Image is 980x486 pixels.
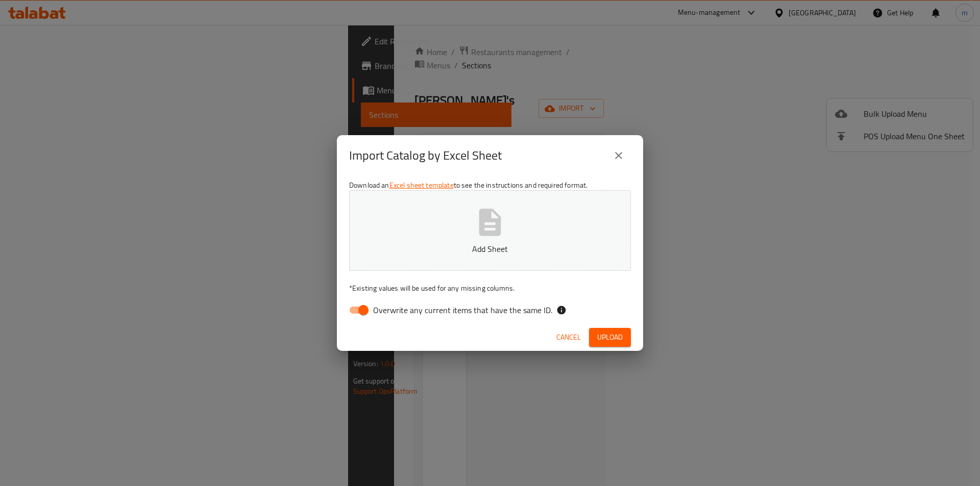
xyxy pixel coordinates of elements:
span: Upload [597,331,623,344]
h2: Import Catalog by Excel Sheet [349,147,502,164]
p: Existing values will be used for any missing columns. [349,283,631,293]
p: Add Sheet [365,243,615,255]
span: Cancel [556,331,581,344]
div: Download an to see the instructions and required format. [337,176,643,324]
button: Add Sheet [349,190,631,271]
button: Cancel [552,328,585,347]
a: Excel sheet template [389,178,454,192]
button: close [606,143,631,168]
button: Upload [589,328,631,347]
svg: If the overwrite option isn't selected, then the items that match an existing ID will be ignored ... [556,305,567,315]
span: Overwrite any current items that have the same ID. [373,304,552,316]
